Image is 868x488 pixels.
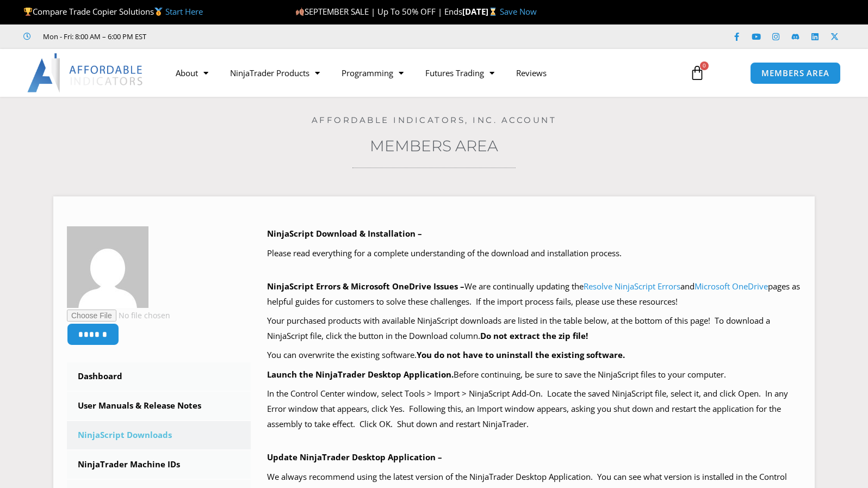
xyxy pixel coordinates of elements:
a: Futures Trading [414,60,505,85]
a: About [165,60,219,85]
img: 32b16adae16850c31d31d1591d649602a09e4fd045e21418d8c2944d93627551 [67,226,148,308]
img: 🥇 [154,8,163,16]
b: NinjaScript Errors & Microsoft OneDrive Issues – [267,281,464,292]
a: Save Now [500,6,537,17]
strong: [DATE] [462,6,500,17]
span: SEPTEMBER SALE | Up To 50% OFF | Ends [295,6,462,17]
img: 🏆 [24,8,32,16]
span: 0 [700,61,709,70]
nav: Menu [165,60,677,85]
b: You do not have to uninstall the existing software. [417,349,625,360]
p: Please read everything for a complete understanding of the download and installation process. [267,246,802,261]
b: Do not extract the zip file! [480,330,588,341]
a: Dashboard [67,362,251,391]
a: Start Here [165,6,203,17]
a: 0 [673,57,721,89]
a: NinjaScript Downloads [67,421,251,449]
a: Resolve NinjaScript Errors [584,281,680,292]
span: Mon - Fri: 8:00 AM – 6:00 PM EST [40,30,146,43]
p: Before continuing, be sure to save the NinjaScript files to your computer. [267,367,802,382]
a: Affordable Indicators, Inc. Account [312,115,557,125]
a: NinjaTrader Machine IDs [67,450,251,479]
p: We are continually updating the and pages as helpful guides for customers to solve these challeng... [267,279,802,310]
b: Update NinjaTrader Desktop Application – [267,452,442,462]
p: Your purchased products with available NinjaScript downloads are listed in the table below, at th... [267,313,802,344]
img: ⌛ [489,8,497,16]
iframe: Customer reviews powered by Trustpilot [162,31,325,42]
img: 🍂 [296,8,304,16]
a: MEMBERS AREA [750,62,841,84]
p: You can overwrite the existing software. [267,348,802,363]
a: Members Area [370,137,498,155]
span: MEMBERS AREA [761,69,829,77]
img: LogoAI | Affordable Indicators – NinjaTrader [27,53,144,92]
a: User Manuals & Release Notes [67,392,251,420]
a: NinjaTrader Products [219,60,331,85]
b: NinjaScript Download & Installation – [267,228,422,239]
p: In the Control Center window, select Tools > Import > NinjaScript Add-On. Locate the saved NinjaS... [267,386,802,432]
a: Programming [331,60,414,85]
b: Launch the NinjaTrader Desktop Application. [267,369,454,380]
span: Compare Trade Copier Solutions [23,6,203,17]
a: Reviews [505,60,557,85]
a: Microsoft OneDrive [695,281,768,292]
